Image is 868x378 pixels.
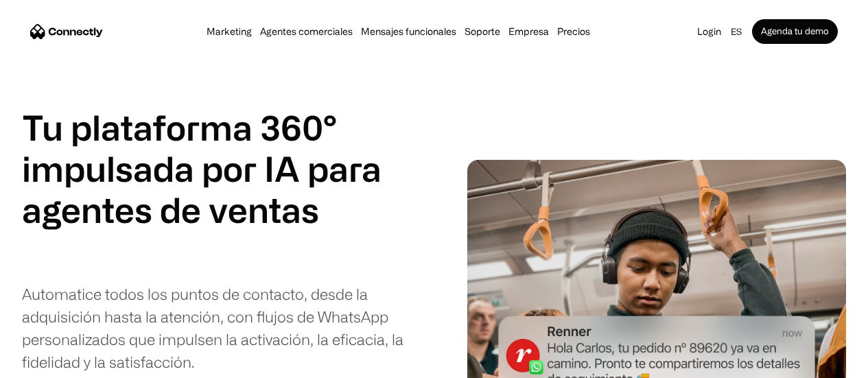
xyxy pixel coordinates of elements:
[14,353,82,373] aside: Language selected: Español
[460,26,504,37] a: Soporte
[553,26,594,37] a: Precios
[22,189,338,272] div: carousel
[22,283,429,373] div: Automatice todos los puntos de contacto, desde la adquisición hasta la atención, con flujos de Wh...
[30,21,103,42] a: home
[731,22,742,41] div: es
[22,189,338,231] h1: agentes de ventas
[693,22,725,41] a: Login
[725,22,752,41] div: es
[504,22,553,41] div: Empresa
[22,189,338,231] div: 1 of 4
[752,19,838,44] a: Agenda tu demo
[256,26,357,37] a: Agentes comerciales
[508,22,549,41] div: Empresa
[202,26,256,37] a: Marketing
[27,354,82,373] ul: Language list
[357,26,460,37] a: Mensajes funcionales
[22,107,382,189] h1: Tu plataforma 360° impulsada por IA para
